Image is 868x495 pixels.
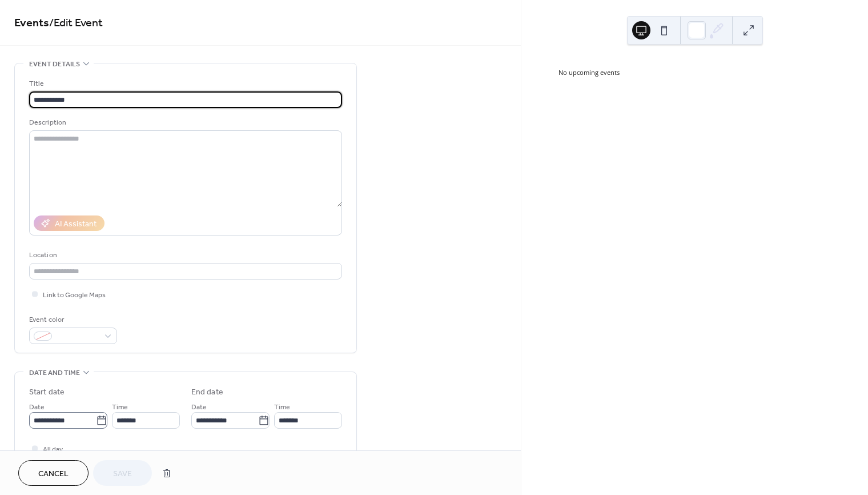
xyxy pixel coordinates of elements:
div: Location [29,249,340,261]
div: End date [191,386,223,398]
span: All day [43,444,63,456]
span: Time [112,401,128,413]
div: Description [29,117,340,129]
a: Events [14,12,49,34]
div: Event color [29,314,115,326]
span: Date [191,401,207,413]
div: Title [29,78,340,90]
div: No upcoming events [558,68,831,78]
span: Link to Google Maps [43,289,106,301]
span: Event details [29,58,80,70]
div: Start date [29,386,65,398]
button: Cancel [18,460,89,486]
span: Date and time [29,367,80,379]
span: Cancel [38,468,69,480]
span: Time [274,401,290,413]
span: / Edit Event [49,12,103,34]
span: Date [29,401,45,413]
